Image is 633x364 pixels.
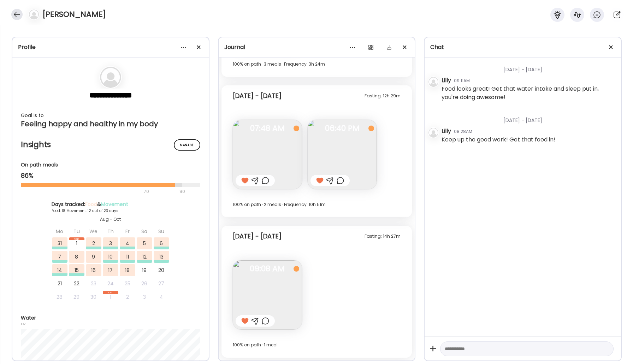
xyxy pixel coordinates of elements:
[21,187,177,196] div: 70
[233,92,282,100] div: [DATE] - [DATE]
[233,200,401,209] div: 100% on path · 2 meals · Frequency: 10h 51m
[154,251,169,263] div: 13
[21,120,200,128] div: Feeling happy and healthy in my body
[442,76,451,85] div: Lilly
[365,232,401,241] div: Fasting: 14h 27m
[120,278,135,290] div: 25
[137,251,152,263] div: 12
[100,67,121,88] img: bg-avatar-default.svg
[442,57,615,76] div: [DATE] - [DATE]
[69,225,84,237] div: Tu
[85,201,97,208] span: Food
[233,260,302,329] img: images%2FTWbYycbN6VXame8qbTiqIxs9Hvy2%2FnjX9iDZEtHtzG0UFbVDE%2FDbPCcaWz7ZSwVYCcNfTJ_240
[137,264,152,276] div: 19
[233,232,282,241] div: [DATE] - [DATE]
[21,139,200,150] h2: Insights
[86,291,101,303] div: 30
[442,135,555,144] div: Keep up the good work! Get that food in!
[18,43,203,51] div: Profile
[42,9,106,20] h4: [PERSON_NAME]
[233,266,302,272] span: 09:08 AM
[103,291,118,303] div: 1
[233,125,302,132] span: 07:48 AM
[365,92,401,100] div: Fasting: 12h 29m
[103,264,118,276] div: 17
[52,291,67,303] div: 28
[154,264,169,276] div: 20
[52,225,67,237] div: Mo
[52,237,67,249] div: 31
[52,208,170,213] div: Food: 18 Movement: 12 out of 23 days
[69,278,84,290] div: 22
[101,201,128,208] span: Movement
[86,264,101,276] div: 16
[442,85,615,102] div: Food looks great! Get that water intake and sleep put in, you're doing awesome!
[233,120,302,189] img: images%2FTWbYycbN6VXame8qbTiqIxs9Hvy2%2Fi5xF8rCOcuFgUP0gsx2w%2FZP3akzeXfYVKgPcogELR_240
[233,341,401,349] div: 100% on path · 1 meal
[21,171,200,180] div: 86%
[103,251,118,263] div: 10
[154,291,169,303] div: 4
[454,78,470,84] div: 09:11AM
[154,225,169,237] div: Su
[21,314,200,322] div: Water
[430,43,615,51] div: Chat
[174,139,200,151] div: Manage
[103,278,118,290] div: 24
[52,264,67,276] div: 14
[52,216,170,223] div: Aug - Oct
[69,237,84,249] div: 1
[86,251,101,263] div: 9
[179,187,186,196] div: 90
[137,291,152,303] div: 3
[442,108,615,127] div: [DATE] - [DATE]
[69,291,84,303] div: 29
[454,128,472,135] div: 08:28AM
[52,201,170,208] div: Days tracked: &
[308,125,377,132] span: 06:40 PM
[103,225,118,237] div: Th
[52,278,67,290] div: 21
[308,120,377,189] img: images%2FTWbYycbN6VXame8qbTiqIxs9Hvy2%2FZpIdR4MWcbiEo3hIMmYV%2F3aAtBvtehODuUFJpo8CX_240
[21,111,200,120] div: Goal is to
[103,237,118,249] div: 3
[120,264,135,276] div: 18
[69,264,84,276] div: 15
[69,251,84,263] div: 8
[442,127,451,135] div: Lilly
[137,278,152,290] div: 26
[52,251,67,263] div: 7
[86,278,101,290] div: 23
[103,291,118,294] div: Oct
[154,278,169,290] div: 27
[233,60,401,68] div: 100% on path · 3 meals · Frequency: 3h 24m
[428,77,438,87] img: bg-avatar-default.svg
[29,10,39,19] img: bg-avatar-default.svg
[21,322,200,326] div: oz
[120,251,135,263] div: 11
[86,225,101,237] div: We
[137,237,152,249] div: 5
[428,128,438,138] img: bg-avatar-default.svg
[86,237,101,249] div: 2
[224,43,409,51] div: Journal
[154,237,169,249] div: 6
[120,225,135,237] div: Fr
[137,225,152,237] div: Sa
[120,237,135,249] div: 4
[21,161,200,169] div: On path meals
[120,291,135,303] div: 2
[69,237,84,240] div: Sep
